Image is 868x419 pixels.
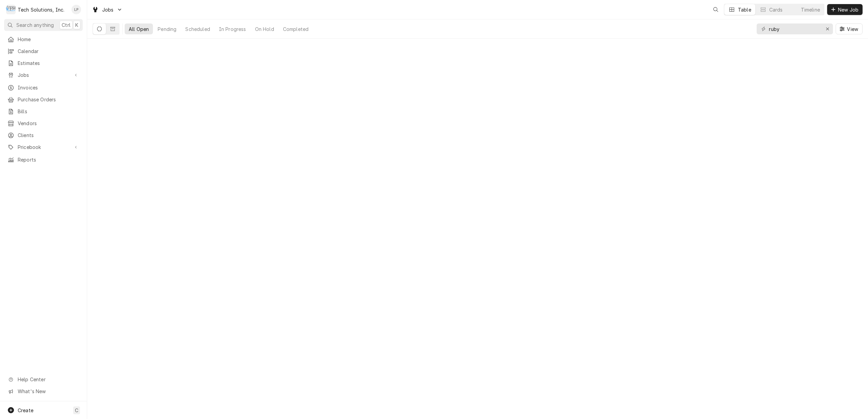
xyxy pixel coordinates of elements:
a: Clients [4,130,83,141]
span: Vendors [18,120,79,127]
button: Erase input [822,23,833,34]
button: New Job [827,4,863,15]
input: Keyword search [769,23,820,34]
span: Create [18,407,33,413]
div: T [6,5,16,14]
div: LP [72,5,81,14]
span: Clients [18,132,79,139]
div: Pending [158,26,176,33]
span: C [75,407,78,414]
span: New Job [837,6,860,13]
a: Calendar [4,46,83,57]
div: In Progress [219,26,246,33]
span: Bills [18,108,79,115]
div: Tech Solutions, Inc. [18,6,64,13]
button: View [836,23,863,34]
span: Reports [18,156,79,163]
a: Bills [4,106,83,117]
span: Calendar [18,48,79,55]
div: Completed [283,26,309,33]
span: View [846,26,859,33]
div: On Hold [255,26,274,33]
span: What's New [18,388,79,395]
a: Go to Pricebook [4,141,83,153]
div: Timeline [801,6,820,13]
a: Go to Jobs [89,4,125,15]
div: Scheduled [185,26,210,33]
span: Purchase Orders [18,96,79,103]
div: Lisa Paschal's Avatar [72,5,81,14]
div: Tech Solutions, Inc.'s Avatar [6,5,16,14]
a: Go to Help Center [4,374,83,385]
span: Help Center [18,376,79,383]
span: Estimates [18,60,79,67]
div: Table [738,6,751,13]
div: All Open [129,26,149,33]
button: Open search [710,4,721,15]
span: Home [18,36,79,43]
span: Ctrl [62,21,70,29]
span: Invoices [18,84,79,91]
a: Go to What's New [4,386,83,397]
button: Search anythingCtrlK [4,19,83,31]
a: Go to Jobs [4,69,83,81]
span: K [75,21,78,29]
a: Home [4,34,83,45]
div: Cards [769,6,783,13]
span: Jobs [102,6,114,13]
span: Pricebook [18,144,69,151]
a: Invoices [4,82,83,93]
span: Search anything [16,21,54,29]
a: Estimates [4,57,83,69]
a: Reports [4,154,83,165]
a: Purchase Orders [4,94,83,105]
a: Vendors [4,118,83,129]
span: Jobs [18,71,69,79]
